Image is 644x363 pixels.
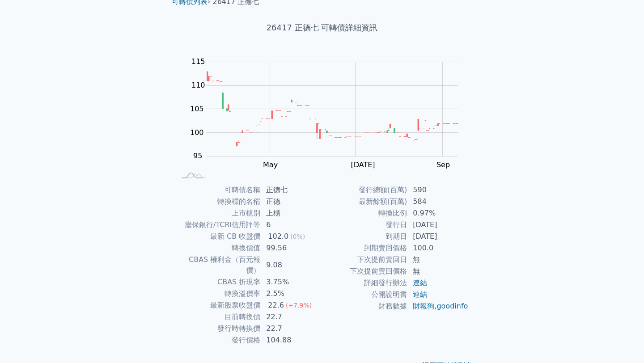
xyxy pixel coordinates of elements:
[413,290,427,299] a: 連結
[286,302,312,309] span: (+7.9%)
[407,184,469,196] td: 590
[322,266,407,277] td: 下次提前賣回價格
[261,219,322,231] td: 6
[175,242,261,254] td: 轉換價值
[322,300,407,312] td: 財務數據
[207,72,458,146] g: Series
[175,196,261,207] td: 轉換標的名稱
[261,334,322,346] td: 104.88
[261,196,322,207] td: 正德
[407,242,469,254] td: 100.0
[175,184,261,196] td: 可轉債名稱
[407,254,469,266] td: 無
[322,219,407,231] td: 發行日
[261,254,322,276] td: 9.08
[191,81,205,89] tspan: 110
[175,231,261,242] td: 最新 CB 收盤價
[407,231,469,242] td: [DATE]
[261,207,322,219] td: 上櫃
[407,219,469,231] td: [DATE]
[413,302,434,310] a: 財報狗
[436,160,450,169] tspan: Sep
[322,231,407,242] td: 到期日
[175,300,261,311] td: 最新股票收盤價
[175,334,261,346] td: 發行價格
[322,184,407,196] td: 發行總額(百萬)
[407,196,469,207] td: 584
[407,207,469,219] td: 0.97%
[190,105,204,113] tspan: 105
[266,300,286,311] div: 22.6
[407,266,469,277] td: 無
[175,288,261,300] td: 轉換溢價率
[266,231,290,242] div: 102.0
[322,242,407,254] td: 到期賣回價格
[322,254,407,266] td: 下次提前賣回日
[290,233,305,240] span: (0%)
[193,152,202,160] tspan: 95
[186,57,472,169] g: Chart
[263,160,278,169] tspan: May
[190,128,204,137] tspan: 100
[261,288,322,300] td: 2.5%
[322,289,407,300] td: 公開說明書
[261,323,322,334] td: 22.7
[322,196,407,207] td: 最新餘額(百萬)
[261,311,322,323] td: 22.7
[175,219,261,231] td: 擔保銀行/TCRI信用評等
[175,323,261,334] td: 發行時轉換價
[322,207,407,219] td: 轉換比例
[261,242,322,254] td: 99.56
[413,279,427,287] a: 連結
[175,254,261,276] td: CBAS 權利金（百元報價）
[407,300,469,312] td: ,
[165,21,479,34] h1: 26417 正德七 可轉債詳細資訊
[191,57,205,66] tspan: 115
[322,277,407,289] td: 詳細發行辦法
[261,276,322,288] td: 3.75%
[436,302,468,310] a: goodinfo
[175,311,261,323] td: 目前轉換價
[175,207,261,219] td: 上市櫃別
[175,276,261,288] td: CBAS 折現率
[351,160,375,169] tspan: [DATE]
[261,184,322,196] td: 正德七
